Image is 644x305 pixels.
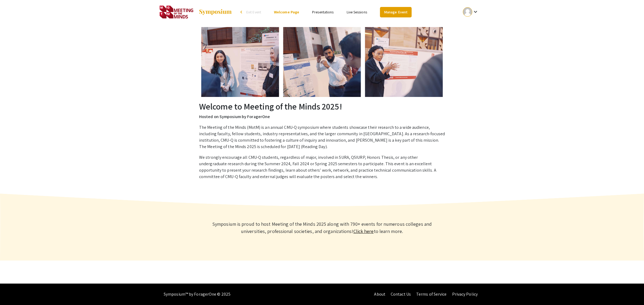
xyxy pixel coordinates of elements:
[207,220,437,235] p: Symposium is proud to host Meeting of the Minds 2025 along with 790+ events for numerous colleges...
[457,6,484,18] button: Expand account dropdown
[160,5,232,19] a: Meeting of the Minds 2025
[199,114,445,120] p: Hosted on Symposium by ForagerOne
[199,124,445,150] p: The Meeting of the Minds (MotM) is an annual CMU-Q symposium where students showcase their resear...
[164,284,230,305] div: Symposium™ by ForagerOne © 2025
[416,291,447,297] a: Terms of Service
[199,154,445,180] p: We strongly encourage all CMU-Q students, regardless of major, involved in SURA, QSIURP, Honors T...
[472,9,479,15] mat-icon: Expand account dropdown
[353,228,374,234] a: Learn more about Symposium
[380,7,412,17] a: Manage Event
[240,10,244,14] div: arrow_back_ios
[246,10,261,14] span: Exit Event
[312,10,334,14] a: Presentations
[160,5,193,19] img: Meeting of the Minds 2025
[452,291,478,297] a: Privacy Policy
[347,10,367,14] a: Live Sessions
[374,291,385,297] a: About
[4,281,23,301] iframe: Chat
[199,101,445,111] h2: Welcome to Meeting of the Minds 2025!
[201,27,443,97] img: Meeting of the Minds 2025
[274,10,299,14] a: Welcome Page
[199,9,232,15] img: Symposium by ForagerOne
[391,291,411,297] a: Contact Us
